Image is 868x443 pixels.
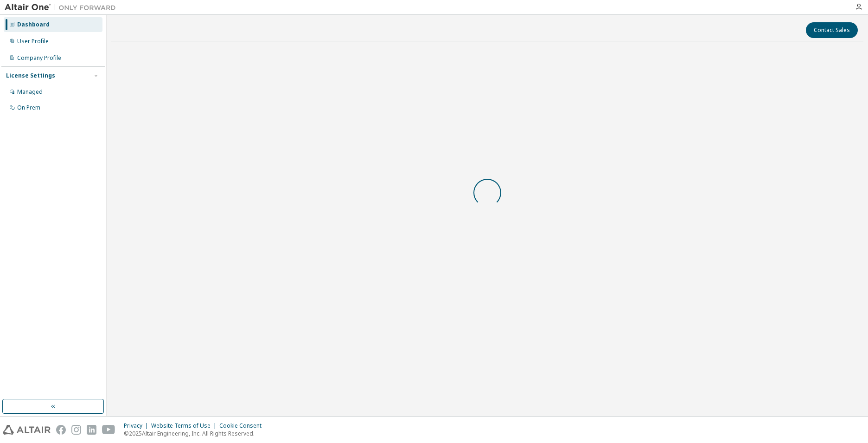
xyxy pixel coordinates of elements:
img: altair_logo.svg [3,425,51,435]
div: Dashboard [17,21,50,28]
img: linkedin.svg [87,425,96,435]
img: youtube.svg [102,425,115,435]
div: Privacy [124,422,151,430]
div: Cookie Consent [219,422,267,430]
div: Website Terms of Use [151,422,219,430]
button: Contact Sales [806,22,858,38]
img: Altair One [5,3,121,12]
img: facebook.svg [56,425,66,435]
div: License Settings [6,72,55,79]
div: User Profile [17,38,49,45]
div: Managed [17,88,43,96]
p: © 2025 Altair Engineering, Inc. All Rights Reserved. [124,430,267,437]
img: instagram.svg [71,425,81,435]
div: On Prem [17,104,40,111]
div: Company Profile [17,54,61,62]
